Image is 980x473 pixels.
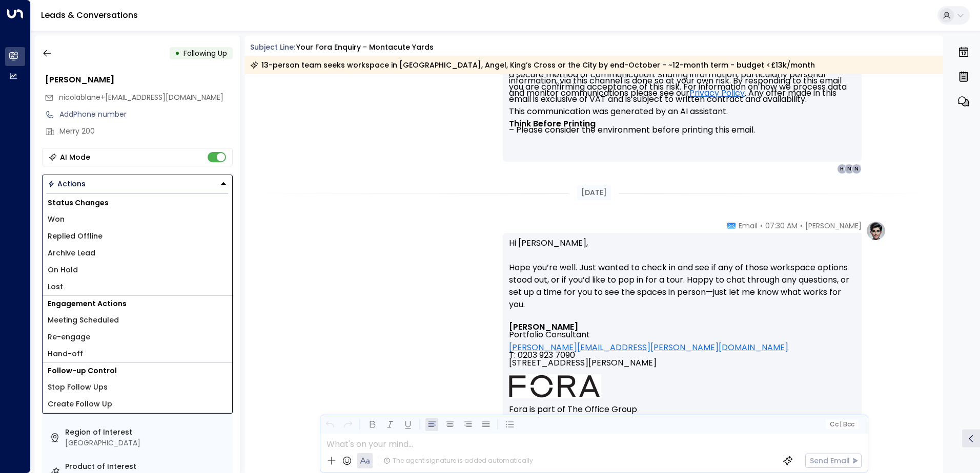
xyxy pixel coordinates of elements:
img: AIorK4ysLkpAD1VLoJghiceWoVRmgk1XU2vrdoLkeDLGAFfv_vh6vnfJOA1ilUWLDOVq3gZTs86hLsHm3vG- [509,374,601,398]
span: Cc Bcc [829,421,854,428]
div: [DATE] [577,185,611,200]
span: Replied Offline [48,231,103,242]
div: Your Fora Enquiry - Montacute Yards [296,42,434,53]
a: Privacy Policy [689,90,745,96]
span: Subject Line: [250,42,295,52]
span: Following Up [183,48,227,58]
span: Won [48,214,65,225]
span: Stop Follow Ups [48,382,108,393]
label: Product of Interest [65,461,229,472]
div: N [851,164,862,174]
span: Lost [48,282,63,292]
span: Portfolio Consultant [509,331,590,338]
div: Merry 200 [59,126,233,137]
div: Actions [48,179,86,188]
span: • [800,221,803,231]
div: H [837,164,847,174]
div: Button group with a nested menu [42,175,233,193]
p: Hi [PERSON_NAME], Hope you’re well. Just wanted to check in and see if any of those workspace opt... [509,237,855,323]
span: nicolablane+200@hotmail.com [59,92,223,103]
span: T: 0203 923 7090 [509,351,575,359]
div: N [844,164,854,174]
font: This e-mail message and any attachments may contain confidential and/or legally privileged inform... [509,32,856,136]
span: Archive Lead [48,248,95,259]
span: Hand-off [48,349,83,359]
span: [STREET_ADDRESS][PERSON_NAME] [509,359,657,374]
a: Leads & Conversations [41,9,138,21]
button: Actions [42,175,233,193]
h1: Engagement Actions [43,296,232,312]
div: • [175,44,180,62]
img: profile-logo.png [866,221,886,241]
strong: Think Before Printing [509,118,596,130]
span: Email [739,221,758,231]
span: Re-engage [48,332,90,342]
font: Fora is part of The Office Group [509,403,637,415]
h1: Status Changes [43,195,232,211]
span: [PERSON_NAME] [805,221,862,231]
button: Undo [323,418,336,431]
span: nicolablane+[EMAIL_ADDRESS][DOMAIN_NAME] [59,92,223,102]
a: [PERSON_NAME][EMAIL_ADDRESS][PERSON_NAME][DOMAIN_NAME] [509,343,788,351]
div: 13-person team seeks workspace in [GEOGRAPHIC_DATA], Angel, King’s Cross or the City by end-Octob... [250,60,815,70]
span: 07:30 AM [765,221,798,231]
div: [GEOGRAPHIC_DATA] [65,438,229,448]
span: Create Follow Up [48,399,112,410]
span: • [760,221,763,231]
button: Cc|Bcc [825,420,858,429]
div: [PERSON_NAME] [45,74,233,86]
font: [PERSON_NAME] [509,321,578,333]
span: On Hold [48,265,78,275]
h1: Follow-up Control [43,363,232,379]
span: | [840,421,842,428]
span: Meeting Scheduled [48,315,119,326]
div: AI Mode [60,152,90,162]
div: AddPhone number [59,109,233,120]
label: Region of Interest [65,427,229,438]
div: The agent signature is added automatically [383,456,533,465]
button: Redo [341,418,354,431]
